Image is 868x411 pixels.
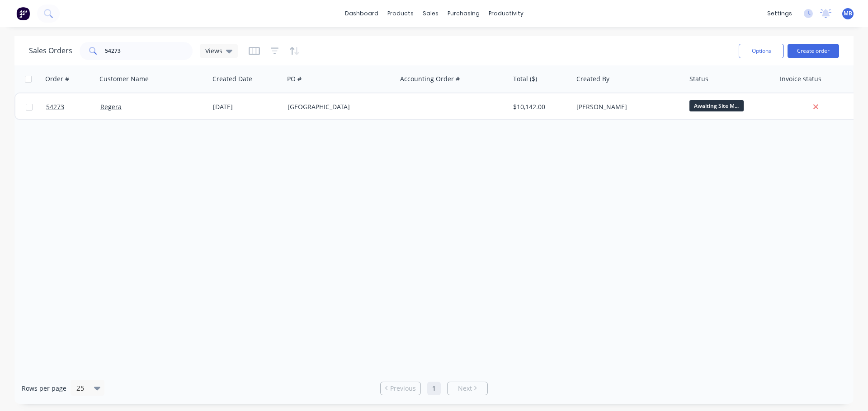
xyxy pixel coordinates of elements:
[22,384,66,393] span: Rows per page
[205,46,222,55] span: Views
[576,102,677,111] div: [PERSON_NAME]
[46,93,100,120] a: 54273
[513,102,566,111] div: $10,142.00
[844,9,852,18] span: MB
[448,384,487,393] a: Next page
[212,74,252,83] div: Created Date
[287,74,302,83] div: PO #
[340,7,383,20] a: dashboard
[390,384,416,393] span: Previous
[689,100,744,111] span: Awaiting Site M...
[443,7,484,20] div: purchasing
[513,74,537,83] div: Total ($)
[16,7,30,20] img: Factory
[427,382,441,395] a: Page 1 is your current page
[99,74,149,83] div: Customer Name
[46,102,64,111] span: 54273
[213,102,280,111] div: [DATE]
[763,7,797,20] div: settings
[400,74,460,83] div: Accounting Order #
[788,44,839,58] button: Create order
[418,7,443,20] div: sales
[377,382,491,395] ul: Pagination
[288,102,388,111] div: [GEOGRAPHIC_DATA]
[739,44,784,58] button: Options
[100,102,122,111] a: Regera
[105,42,193,60] input: Search...
[29,46,72,55] h1: Sales Orders
[780,74,821,83] div: Invoice status
[689,74,708,83] div: Status
[576,74,609,83] div: Created By
[383,7,418,20] div: products
[45,74,69,83] div: Order #
[381,384,420,393] a: Previous page
[484,7,528,20] div: productivity
[458,384,472,393] span: Next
